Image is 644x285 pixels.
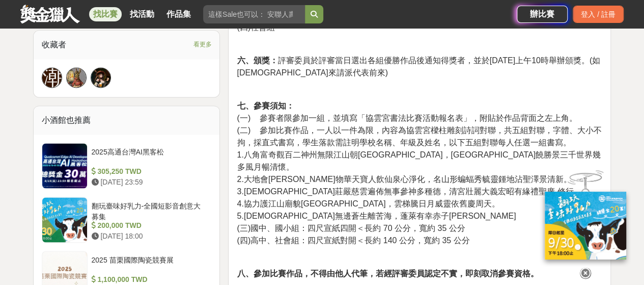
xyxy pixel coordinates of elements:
[42,40,66,49] span: 收藏者
[162,7,195,21] a: 作品集
[237,187,581,196] span: 3.[DEMOGRAPHIC_DATA]莊嚴慈雲遍佈無事參神多種德，清宮壯麗大義宏昭有緣禮聖廣 修行。
[92,201,208,220] div: 翻玩臺味好乳力-全國短影音創意大募集
[91,68,110,87] img: Avatar
[237,114,577,122] span: (一) 參賽者限參加一組，並填寫「協雲宮書法比賽活動報名表」，附貼於作品背面之左上角。
[545,192,626,260] img: ff197300-f8ee-455f-a0ae-06a3645bc375.jpg
[193,39,211,50] span: 看更多
[237,126,601,147] span: (二) 參加比賽作品，一人以一件為限，內容為協雲宮樑柱雕刻詩詞對聯，共五組對聯，字體、大小不拘，採直式書寫，學生落款需註明學校名稱、年級及姓名，以下五組對聯每人任選一組書寫。
[237,199,499,208] span: 4.協力護江山廟貌[GEOGRAPHIC_DATA]，雲梯騰日月威靈依舊慶周天。
[237,56,277,65] strong: 六、頒獎：
[237,23,275,32] span: (四)社會組
[517,6,568,23] a: 辦比賽
[67,68,86,87] img: Avatar
[42,67,62,88] a: 潮
[42,197,212,243] a: 翻玩臺味好乳力-全國短影音創意大募集 200,000 TWD [DATE] 18:00
[92,231,208,242] div: [DATE] 18:00
[92,255,208,274] div: 2025 苗栗國際陶瓷競賽展
[237,224,465,232] span: (三)國中、國小組：四尺宣紙四開＜長約 70 公分，寬約 35 公分
[573,6,624,23] div: 登入 / 註冊
[92,274,208,285] div: 1,100,000 TWD
[203,5,305,23] input: 這樣Sale也可以： 安聯人壽創意銷售法募集
[91,67,111,88] a: Avatar
[34,106,220,135] div: 小酒館也推薦
[237,101,294,110] strong: 七、參賽須知：
[237,56,600,77] span: 評審委員於評審當日選出各組優勝作品後通知得獎者，並於[DATE]上午10時舉辦頒獎。(如[DEMOGRAPHIC_DATA]來請派代表前來)
[237,150,600,171] span: 1.八角富奇觀百二神州無限江山朝[GEOGRAPHIC_DATA]，[GEOGRAPHIC_DATA]饒勝景三千世界幾多風月暢清懷。
[237,175,571,184] span: 2.大地會[PERSON_NAME]物華天寶人飲仙泉心淨化，名山形蝙蝠秀毓靈鍾地沾聖澤景清新。
[126,7,158,21] a: 找活動
[42,143,212,189] a: 2025高通台灣AI黑客松 305,250 TWD [DATE] 23:59
[237,236,469,245] span: (四)高中、社會組：四尺宣紙對開＜長約 140 公分，寬約 35 公分
[92,147,208,166] div: 2025高通台灣AI黑客松
[66,67,87,88] a: Avatar
[92,220,208,231] div: 200,000 TWD
[237,269,538,278] strong: 八、參加比賽作品，不得由他人代筆，若經評審委員認定不實，即刻取消參賽資格。
[92,166,208,177] div: 305,250 TWD
[92,177,208,188] div: [DATE] 23:59
[237,212,516,220] span: 5.[DEMOGRAPHIC_DATA]無邊蒼生離苦海，蓬萊有幸赤子[PERSON_NAME]
[89,7,122,21] a: 找比賽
